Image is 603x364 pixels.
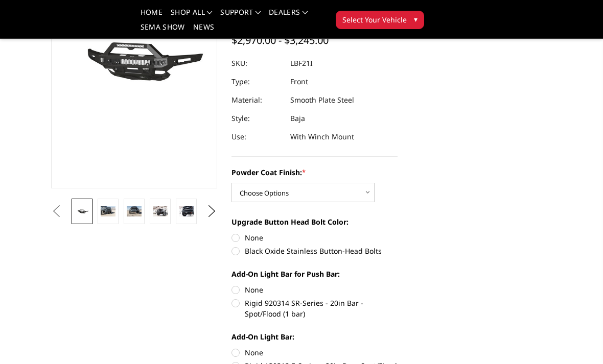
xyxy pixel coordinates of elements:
label: None [231,347,398,358]
span: Select Your Vehicle [342,14,407,25]
a: News [193,23,214,38]
dt: SKU: [231,54,283,72]
img: 2021-2025 Ford Raptor - Freedom Series - Baja Front Bumper (winch mount) [127,206,142,216]
img: 2021-2025 Ford Raptor - Freedom Series - Baja Front Bumper (winch mount) [179,206,194,216]
dd: With Winch Mount [290,128,354,146]
dd: Smooth Plate Steel [290,91,354,109]
dt: Material: [231,91,283,109]
dd: Front [290,72,308,91]
label: Add-On Light Bar for Push Bar: [231,269,398,279]
button: Previous [49,204,64,219]
label: Rigid 920314 SR-Series - 20in Bar - Spot/Flood (1 bar) [231,298,398,319]
span: $2,970.00 - $3,245.00 [231,33,329,47]
a: Support [220,9,261,23]
label: Add-On Light Bar: [231,331,398,342]
a: SEMA Show [141,23,185,38]
label: Black Oxide Stainless Button-Head Bolts [231,246,398,256]
a: Home [141,9,163,23]
button: Select Your Vehicle [336,11,424,29]
button: Next [204,204,220,219]
label: None [231,232,398,243]
dd: LBF21I [290,54,313,72]
a: shop all [171,9,212,23]
label: Upgrade Button Head Bolt Color: [231,216,398,227]
dt: Use: [231,128,283,146]
dd: Baja [290,109,305,128]
label: None [231,284,398,295]
span: ▾ [414,14,418,25]
dt: Type: [231,72,283,91]
a: Dealers [269,9,308,23]
label: Powder Coat Finish: [231,167,398,178]
dt: Style: [231,109,283,128]
img: 2021-2025 Ford Raptor - Freedom Series - Baja Front Bumper (winch mount) [153,206,168,216]
img: 2021-2025 Ford Raptor - Freedom Series - Baja Front Bumper (winch mount) [101,206,115,216]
